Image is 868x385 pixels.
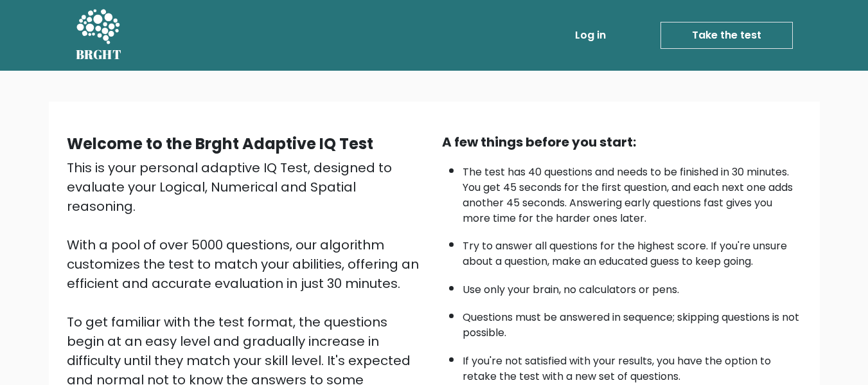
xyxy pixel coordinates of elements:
b: Welcome to the Brght Adaptive IQ Test [67,133,373,154]
li: If you're not satisfied with your results, you have the option to retake the test with a new set ... [463,347,802,384]
li: Try to answer all questions for the highest score. If you're unsure about a question, make an edu... [463,232,802,269]
a: Take the test [660,22,793,49]
a: BRGHT [76,5,122,66]
h5: BRGHT [76,47,122,62]
a: Log in [570,22,611,48]
li: Use only your brain, no calculators or pens. [463,276,802,298]
li: Questions must be answered in sequence; skipping questions is not possible. [463,303,802,341]
li: The test has 40 questions and needs to be finished in 30 minutes. You get 45 seconds for the firs... [463,158,802,226]
div: A few things before you start: [442,132,802,152]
